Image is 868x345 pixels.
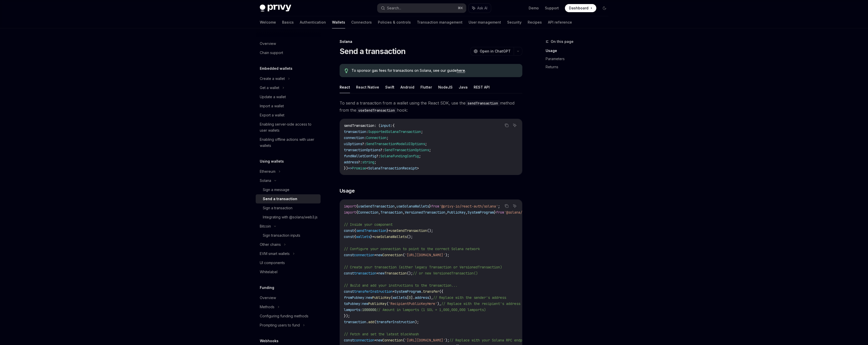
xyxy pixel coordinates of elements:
span: ), [429,295,433,300]
div: Update a wallet [260,94,286,100]
span: SupportedSolanaTransaction [368,129,421,134]
div: Other chains [260,241,281,248]
span: ({ [439,289,443,294]
span: '@privy-io/react-auth/solana' [439,204,498,209]
span: '[URL][DOMAIN_NAME]' [405,338,445,342]
span: const [344,234,354,239]
a: User management [469,16,501,28]
span: fundWalletConfig [344,154,376,158]
h5: Embedded wallets [260,65,292,72]
div: UI components [260,260,285,266]
span: < [366,166,368,170]
div: Whitelabel [260,269,278,275]
span: }); [344,314,350,318]
a: Usage [546,47,613,55]
span: input [380,123,391,128]
div: Send a transaction [263,196,297,202]
span: connection [354,253,374,257]
span: lamports: [344,307,362,312]
div: Solana [260,178,271,184]
span: = [389,228,391,233]
span: = [374,338,376,342]
span: new [376,253,382,257]
span: SolanaTransactionReceipt [368,166,417,170]
div: Prompting users to fund [260,322,300,328]
span: new [376,338,382,342]
a: API reference [548,16,572,28]
span: Transaction [380,210,403,215]
a: Support [545,6,559,11]
span: Connection [382,253,403,257]
span: ]. [411,295,415,300]
div: Create a wallet [260,76,285,82]
span: } [370,234,372,239]
div: EVM smart wallets [260,251,290,257]
span: ?: [380,148,384,152]
button: Ask AI [511,203,518,209]
span: transaction [344,129,366,134]
span: import [344,210,356,215]
a: Transaction management [417,16,463,28]
span: const [344,228,354,233]
span: ?: [376,154,380,158]
span: ( [391,295,393,300]
span: address [344,160,358,164]
div: Ethereum [260,168,275,175]
span: sendTransaction [356,228,386,233]
button: NodeJS [438,81,453,93]
div: Sign a transaction [263,205,292,211]
span: '@solana/web3.js' [504,210,539,215]
span: }) [344,166,348,170]
span: // Inside your component [344,222,393,227]
button: Search...⌘K [377,4,466,13]
span: // Fetch and set the latest blockhash [344,332,419,336]
span: { [356,204,358,209]
a: Integrating with @solana/web3.js [256,213,321,222]
span: fromPubkey: [344,295,366,300]
span: : ( [374,123,380,128]
span: // Replace with the recipient's address [441,301,520,306]
button: Open in ChatGPT [470,47,514,56]
button: Java [459,81,468,93]
a: Security [507,16,522,28]
span: 'RecipientPublicKeyHere' [389,301,437,306]
span: // Configure your connection to point to the correct Solana network [344,247,480,251]
span: Ask AI [477,6,487,11]
span: ; [498,204,500,209]
a: Overview [256,293,321,302]
button: Swift [385,81,394,93]
a: Wallets [332,16,345,28]
div: Export a wallet [260,112,284,118]
a: Sign transaction inputs [256,231,321,240]
a: here [457,68,465,73]
a: UI components [256,258,321,267]
span: transactionOptions [344,148,380,152]
a: Overview [256,39,321,48]
span: ( [403,338,405,342]
span: SendTransactionModalUIOptions [366,142,425,146]
h5: Webhooks [260,338,279,344]
span: = [376,271,378,275]
span: Usage [340,187,355,194]
span: useSolanaWallets [397,204,429,209]
a: Sign a message [256,185,321,194]
span: . [421,289,423,294]
span: new [366,295,372,300]
span: wallets [393,295,407,300]
span: ( [374,320,376,324]
span: ; [429,148,431,152]
span: [ [407,295,409,300]
span: Transaction [384,271,407,275]
span: } [386,228,389,233]
span: : [391,123,393,128]
span: , [378,210,380,215]
span: uiOptions [344,142,362,146]
span: '[URL][DOMAIN_NAME]' [405,253,445,257]
a: Parameters [546,55,613,63]
span: ?: [362,142,366,146]
span: transferInstruction [376,320,415,324]
h5: Using wallets [260,158,284,164]
span: , [403,210,405,215]
div: Import a wallet [260,103,284,109]
a: Enabling offline actions with user wallets [256,135,321,150]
